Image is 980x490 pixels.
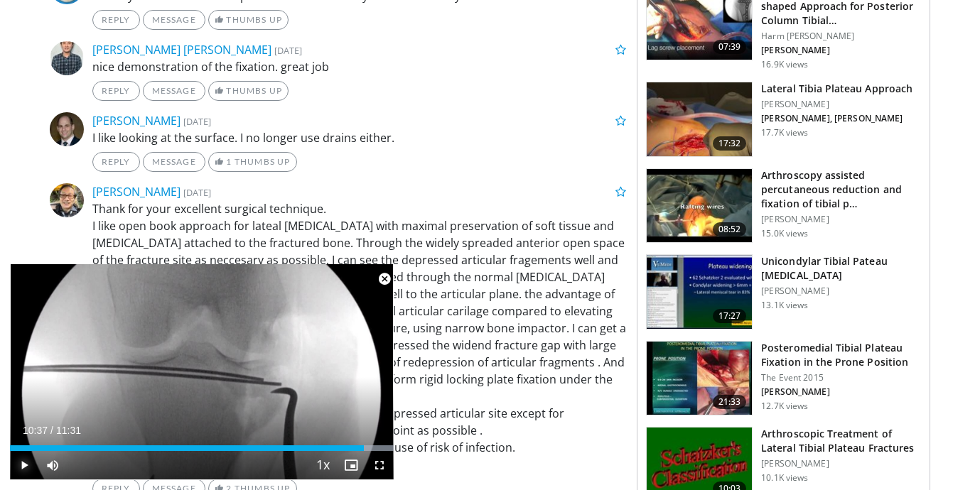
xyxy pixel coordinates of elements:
span: 10:37 [23,425,48,436]
button: Play [10,451,38,479]
img: Avatar [50,112,84,146]
p: [PERSON_NAME], [PERSON_NAME] [761,113,912,124]
a: Message [143,81,205,101]
a: 21:33 Posteromedial Tibial Plateau Fixation in the Prone Position The Event 2015 [PERSON_NAME] 12... [646,341,921,416]
h3: Arthroscopy assisted percutaneous reduction and fixation of tibial p… [761,168,921,211]
img: xX2wXF35FJtYfXNX4xMDoxOjB1O8AjAz.150x105_q85_crop-smart_upscale.jpg [647,255,752,329]
a: 17:32 Lateral Tibia Plateau Approach [PERSON_NAME] [PERSON_NAME], [PERSON_NAME] 17.7K views [646,82,921,157]
p: 10.1K views [761,472,808,484]
a: 17:27 Unicondylar Tibial Pateau [MEDICAL_DATA] [PERSON_NAME] 13.1K views [646,254,921,330]
a: Reply [92,10,140,30]
a: [PERSON_NAME] [92,184,181,200]
p: The Event 2015 [761,372,921,383]
p: I like looking at the surface. I no longer use drains either. [92,129,627,146]
p: [PERSON_NAME] [761,214,921,225]
h3: Unicondylar Tibial Pateau [MEDICAL_DATA] [761,254,921,283]
h3: Posteromedial Tibial Plateau Fixation in the Prone Position [761,341,921,369]
a: Reply [92,152,140,172]
a: [PERSON_NAME] [92,113,181,129]
span: 07:39 [713,40,747,54]
button: Enable picture-in-picture mode [337,451,365,479]
small: [DATE] [183,186,211,199]
button: Playback Rate [308,451,337,479]
a: Thumbs Up [208,81,289,101]
p: nice demonstration of the fixation. great job [92,58,627,75]
span: 1 [226,156,232,167]
p: [PERSON_NAME] [761,45,921,56]
img: 5e9141a8-d631-4ecd-8eed-c1227c323c1b.150x105_q85_crop-smart_upscale.jpg [647,82,752,156]
p: 16.9K views [761,59,808,70]
p: [PERSON_NAME] [761,386,921,398]
a: Message [143,152,205,172]
p: [PERSON_NAME] [761,99,912,110]
p: Harm [PERSON_NAME] [761,31,921,42]
p: 17.7K views [761,127,808,138]
h3: Lateral Tibia Plateau Approach [761,82,912,96]
a: Reply [92,81,140,101]
a: 08:52 Arthroscopy assisted percutaneous reduction and fixation of tibial p… [PERSON_NAME] 15.0K v... [646,168,921,244]
a: 1 Thumbs Up [208,152,297,172]
p: Thank for your excellent surgical technique. I like open book approach for lateal [MEDICAL_DATA] ... [92,200,627,473]
button: Mute [38,451,67,479]
p: [PERSON_NAME] [761,285,921,297]
a: Thumbs Up [208,10,289,30]
p: 15.0K views [761,228,808,239]
span: 21:33 [713,395,747,409]
button: Close [370,264,399,294]
span: 08:52 [713,222,747,236]
img: 321455_0000_1.png.150x105_q85_crop-smart_upscale.jpg [647,169,752,243]
p: 13.1K views [761,300,808,311]
span: 17:27 [713,309,747,323]
img: Avatar [50,41,84,75]
span: 17:32 [713,136,747,151]
img: Avatar [50,183,84,217]
small: [DATE] [274,44,302,57]
a: [PERSON_NAME] [PERSON_NAME] [92,42,271,58]
a: Message [143,10,205,30]
p: 12.7K views [761,401,808,412]
h3: Arthroscopic Treatment of Lateral Tibial Plateau Fractures [761,427,921,455]
span: 11:31 [56,425,81,436]
small: [DATE] [183,115,211,128]
img: 1cc192e2-d4a4-4aba-8f70-e7c69b2ae96d.150x105_q85_crop-smart_upscale.jpg [647,342,752,415]
span: / [50,425,53,436]
div: Progress Bar [10,445,394,451]
p: [PERSON_NAME] [761,458,921,469]
video-js: Video Player [10,264,394,480]
button: Fullscreen [365,451,394,479]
